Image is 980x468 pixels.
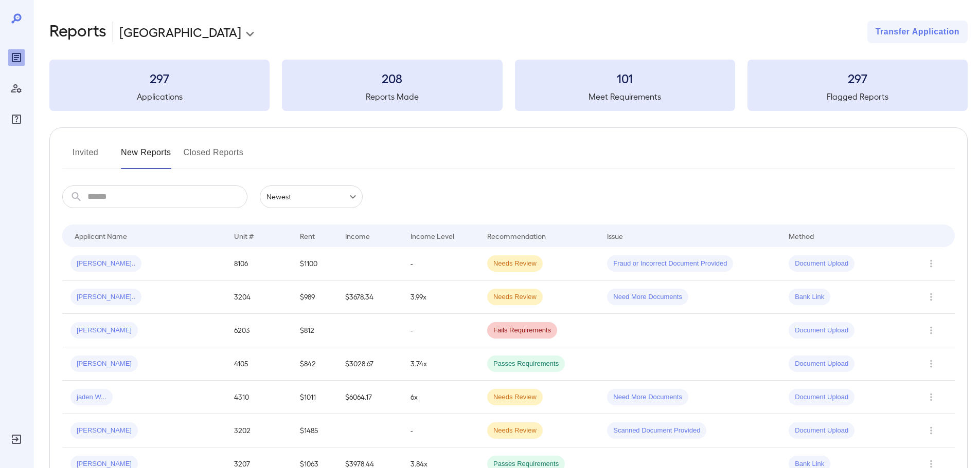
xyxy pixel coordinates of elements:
h5: Applications [49,90,270,103]
td: 3202 [226,414,291,447]
div: Method [789,230,814,242]
span: Fails Requirements [487,326,557,335]
span: Needs Review [487,426,543,436]
div: Manage Users [8,80,25,97]
span: Document Upload [789,426,854,436]
h2: Reports [49,21,106,43]
button: Row Actions [923,422,939,439]
span: [PERSON_NAME].. [70,259,141,269]
td: $812 [292,314,337,347]
div: Issue [607,230,623,242]
td: - [402,314,479,347]
td: $3028.67 [337,347,402,381]
button: Row Actions [923,322,939,339]
div: FAQ [8,111,25,127]
div: Recommendation [487,230,546,242]
span: [PERSON_NAME] [70,326,138,335]
summary: 297Applications208Reports Made101Meet Requirements297Flagged Reports [49,60,968,111]
td: $3678.34 [337,280,402,314]
div: Applicant Name [75,230,127,242]
h3: 297 [49,70,270,86]
button: New Reports [121,144,171,169]
td: $1485 [292,414,337,447]
div: Rent [300,230,316,242]
td: 3204 [226,280,291,314]
button: Row Actions [923,389,939,405]
td: 3.99x [402,280,479,314]
span: Need More Documents [607,292,688,302]
span: Needs Review [487,259,543,269]
span: Document Upload [789,326,854,335]
td: $1011 [292,381,337,414]
div: Newest [260,185,363,208]
button: Closed Reports [184,144,244,169]
td: 8106 [226,247,291,280]
span: [PERSON_NAME].. [70,292,141,302]
button: Invited [62,144,109,169]
h3: 208 [282,70,502,86]
span: Fraud or Incorrect Document Provided [607,259,733,269]
td: $989 [292,280,337,314]
span: Needs Review [487,292,543,302]
h3: 101 [515,70,735,86]
span: jaden W... [70,392,113,402]
span: Bank Link [789,292,830,302]
td: 4310 [226,381,291,414]
div: Reports [8,49,25,66]
td: $842 [292,347,337,381]
p: [GEOGRAPHIC_DATA] [119,24,241,40]
td: 6x [402,381,479,414]
span: Passes Requirements [487,359,565,369]
button: Row Actions [923,289,939,305]
td: 4105 [226,347,291,381]
button: Row Actions [923,255,939,272]
td: $6064.17 [337,381,402,414]
div: Income Level [411,230,454,242]
span: [PERSON_NAME] [70,426,138,436]
h5: Meet Requirements [515,90,735,103]
span: Scanned Document Provided [607,426,706,436]
span: Document Upload [789,259,854,269]
span: Document Upload [789,359,854,369]
h5: Flagged Reports [747,90,968,103]
td: - [402,414,479,447]
h3: 297 [747,70,968,86]
button: Row Actions [923,355,939,372]
span: Needs Review [487,392,543,402]
td: 6203 [226,314,291,347]
span: Need More Documents [607,392,688,402]
td: - [402,247,479,280]
h5: Reports Made [282,90,502,103]
div: Unit # [234,230,254,242]
span: Document Upload [789,392,854,402]
div: Log Out [8,431,25,447]
div: Income [345,230,370,242]
button: Transfer Application [867,21,968,43]
span: [PERSON_NAME] [70,359,138,369]
td: $1100 [292,247,337,280]
td: 3.74x [402,347,479,381]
